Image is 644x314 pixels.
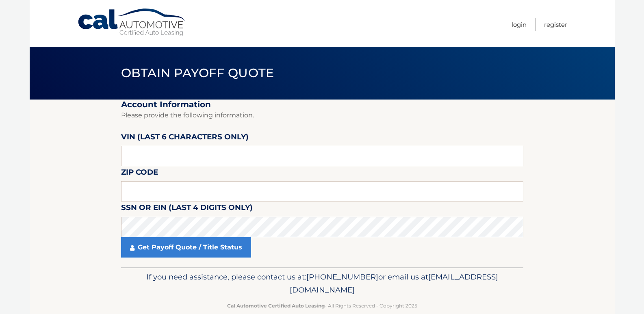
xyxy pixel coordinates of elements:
span: Obtain Payoff Quote [121,65,274,80]
strong: Cal Automotive Certified Auto Leasing [227,303,325,309]
a: Login [512,18,527,31]
p: Please provide the following information. [121,110,523,121]
a: Cal Automotive [77,8,187,37]
p: If you need assistance, please contact us at: or email us at [126,271,518,297]
label: SSN or EIN (last 4 digits only) [121,201,253,217]
p: - All Rights Reserved - Copyright 2025 [126,301,518,310]
span: [PHONE_NUMBER] [306,272,378,282]
label: VIN (last 6 characters only) [121,131,249,146]
a: Register [544,18,567,31]
a: Get Payoff Quote / Title Status [121,237,251,258]
h2: Account Information [121,100,523,110]
label: Zip Code [121,166,158,181]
